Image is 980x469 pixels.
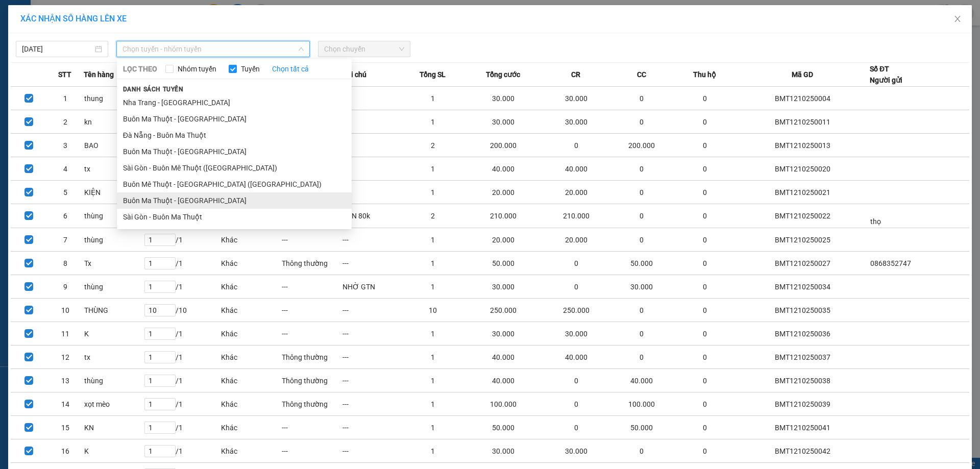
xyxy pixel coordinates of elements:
span: thọ [870,217,881,226]
td: BMT1210250025 [735,228,870,252]
td: 250.000 [544,299,609,322]
td: Thông thường [281,392,342,416]
td: BMT1210250037 [735,345,870,369]
td: 0 [544,416,609,439]
td: 40.000 [544,345,609,369]
span: Tổng cước [486,69,520,80]
td: --- [342,416,403,439]
td: --- [342,392,403,416]
td: --- [342,439,403,463]
span: Danh sách tuyến [117,85,190,94]
td: K [84,322,144,345]
td: --- [342,322,403,345]
td: GTN 80k [342,204,403,228]
td: BMT1210250013 [735,134,870,157]
td: 0 [609,322,674,345]
td: tx [84,345,144,369]
td: 40.000 [463,157,544,181]
td: --- [342,299,403,322]
td: 210.000 [463,204,544,228]
td: BMT1210250004 [735,87,870,110]
td: Khác [220,299,281,322]
td: 50.000 [463,416,544,439]
td: 20.000 [544,228,609,252]
td: thùng [84,228,144,252]
td: --- [342,228,403,252]
span: 0868352747 [870,259,911,267]
td: Thông thường [281,369,342,392]
td: BMT1210250042 [735,439,870,463]
td: 200.000 [609,134,674,157]
td: Thông thường [281,252,342,275]
td: tx [84,157,144,181]
td: 1 [403,252,463,275]
td: / 1 [144,345,220,369]
td: Tx [84,252,144,275]
td: KIỆN [84,181,144,204]
span: Tuyến [237,63,264,75]
td: 10 [47,299,83,322]
td: BMT1210250021 [735,181,870,204]
td: 7 [47,228,83,252]
td: xọt mèo [84,392,144,416]
td: 20.000 [463,228,544,252]
td: 0 [674,87,735,110]
td: / 1 [144,392,220,416]
span: CC [637,69,646,80]
td: 30.000 [463,87,544,110]
td: / 1 [144,416,220,439]
td: 13 [47,369,83,392]
td: 0 [609,345,674,369]
span: Mã GD [792,69,813,80]
td: 210.000 [544,204,609,228]
td: Khác [220,439,281,463]
li: Buôn Ma Thuột - [GEOGRAPHIC_DATA] [117,143,352,160]
td: 1 [403,416,463,439]
span: Chọn chuyến [324,41,404,57]
td: 50.000 [609,416,674,439]
td: 20.000 [463,181,544,204]
td: 1 [403,369,463,392]
td: THÙNG [84,299,144,322]
td: 1 [47,87,83,110]
td: BAO [84,134,144,157]
td: 3 [47,134,83,157]
td: 30.000 [463,322,544,345]
td: 30.000 [463,275,544,299]
td: 0 [544,252,609,275]
td: --- [281,416,342,439]
td: 30.000 [544,87,609,110]
td: BMT1210250035 [735,299,870,322]
td: 9 [47,275,83,299]
td: 30.000 [609,275,674,299]
td: 0 [609,157,674,181]
span: down [298,46,304,52]
td: 50.000 [463,252,544,275]
td: 10 [403,299,463,322]
td: Khác [220,322,281,345]
td: 2 [47,110,83,134]
td: 40.000 [463,345,544,369]
td: 0 [609,110,674,134]
td: 1 [403,87,463,110]
li: Buôn Ma Thuột - [GEOGRAPHIC_DATA] [117,192,352,209]
td: 30.000 [544,110,609,134]
td: --- [342,181,403,204]
div: Số ĐT Người gửi [870,63,902,86]
td: 0 [674,252,735,275]
td: 11 [47,322,83,345]
td: Khác [220,416,281,439]
td: 0 [674,134,735,157]
td: 0 [674,439,735,463]
td: 100.000 [463,392,544,416]
td: Khác [220,345,281,369]
td: / 1 [144,439,220,463]
li: Buôn Mê Thuột - [GEOGRAPHIC_DATA] ([GEOGRAPHIC_DATA]) [117,176,352,192]
td: 5 [47,181,83,204]
td: 50.000 [609,252,674,275]
td: Khác [220,252,281,275]
td: 0 [609,87,674,110]
td: 6 [47,204,83,228]
td: 0 [609,204,674,228]
td: 0 [674,228,735,252]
